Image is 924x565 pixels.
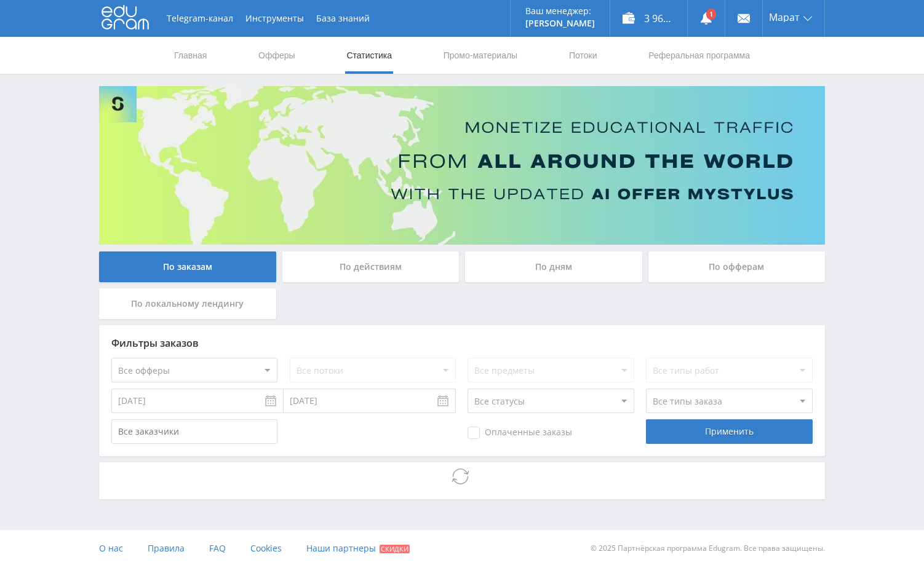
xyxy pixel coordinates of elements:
a: Главная [173,37,208,74]
div: По локальному лендингу [99,288,276,319]
span: Марат [769,12,800,22]
span: Наши партнеры [306,542,376,554]
a: Статистика [345,37,393,74]
span: FAQ [209,542,226,554]
p: [PERSON_NAME] [525,18,595,28]
a: Офферы [257,37,297,74]
span: Правила [148,542,185,554]
span: Cookies [250,542,282,554]
span: Скидки [380,545,410,553]
img: Banner [99,86,825,245]
div: Применить [646,419,812,444]
div: По действиям [282,251,460,282]
div: По дням [465,251,642,282]
input: Все заказчики [111,419,277,444]
span: Оплаченные заказы [468,427,572,439]
div: Фильтры заказов [111,338,813,349]
p: Ваш менеджер: [525,6,595,16]
div: По офферам [648,251,826,282]
div: По заказам [99,251,276,282]
a: Промо-материалы [442,37,519,74]
span: О нас [99,542,123,554]
a: Реферальная программа [647,37,751,74]
a: Потоки [568,37,599,74]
